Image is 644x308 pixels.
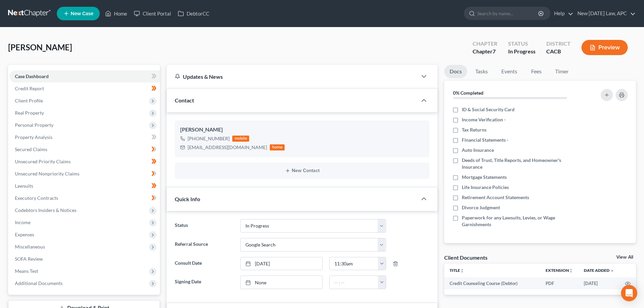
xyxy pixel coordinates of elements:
[462,147,494,153] span: Auto Insurance
[525,65,547,78] a: Fees
[188,135,230,142] div: [PHONE_NUMBER]
[578,277,620,289] td: [DATE]
[621,285,637,301] div: Open Intercom Messenger
[450,268,464,273] a: Titleunfold_more
[581,40,628,55] button: Preview
[546,40,571,48] div: District
[462,137,508,143] span: Financial Statements -
[462,126,486,133] span: Tax Returns
[241,276,322,289] a: None
[15,256,43,262] span: SOFA Review
[15,280,63,286] span: Additional Documents
[462,157,582,170] span: Deeds of Trust, Title Reports, and Homeowner's Insurance
[171,257,237,270] label: Consult Date
[15,183,33,189] span: Lawsuits
[574,7,636,20] a: New [DATE] Law, APC
[175,97,194,103] span: Contact
[493,48,496,54] span: 7
[462,204,500,211] span: Divorce Judgment
[9,70,160,82] a: Case Dashboard
[15,207,76,213] span: Codebtors Insiders & Notices
[453,90,483,96] strong: 0% Completed
[610,269,614,273] i: expand_more
[241,257,322,270] a: [DATE]
[15,134,52,140] span: Property Analysis
[71,11,93,16] span: New Case
[102,7,130,20] a: Home
[477,7,539,20] input: Search by name...
[15,146,47,152] span: Secured Claims
[462,184,509,191] span: Life Insurance Policies
[444,277,540,289] td: Credit Counseling Course (Debtor)
[188,144,267,151] div: [EMAIL_ADDRESS][DOMAIN_NAME]
[462,194,529,201] span: Retirement Account Statements
[180,168,424,173] button: New Contact
[15,98,43,103] span: Client Profile
[175,73,409,80] div: Updates & News
[15,73,49,79] span: Case Dashboard
[444,254,487,261] div: Client Documents
[9,253,160,265] a: SOFA Review
[15,86,44,91] span: Credit Report
[15,171,79,176] span: Unsecured Nonpriority Claims
[330,257,378,270] input: -- : --
[616,255,633,260] a: View All
[180,126,424,134] div: [PERSON_NAME]
[508,40,535,48] div: Status
[496,65,523,78] a: Events
[9,82,160,95] a: Credit Report
[540,277,578,289] td: PDF
[462,116,506,123] span: Income Verification -
[15,159,71,164] span: Unsecured Priority Claims
[15,244,45,250] span: Miscellaneous
[460,269,464,273] i: unfold_more
[171,276,237,289] label: Signing Date
[9,168,160,180] a: Unsecured Nonpriority Claims
[9,180,160,192] a: Lawsuits
[470,65,493,78] a: Tasks
[9,192,160,204] a: Executory Contracts
[462,106,515,113] span: ID & Social Security Card
[175,196,200,202] span: Quick Info
[171,219,237,233] label: Status
[15,219,30,225] span: Income
[550,65,574,78] a: Timer
[546,48,571,55] div: CACB
[8,42,72,52] span: [PERSON_NAME]
[584,268,614,273] a: Date Added expand_more
[15,110,44,116] span: Real Property
[130,7,174,20] a: Client Portal
[15,122,53,128] span: Personal Property
[546,268,573,273] a: Extensionunfold_more
[232,136,249,142] div: mobile
[551,7,573,20] a: Help
[473,40,497,48] div: Chapter
[462,174,507,181] span: Mortgage Statements
[15,232,34,237] span: Expenses
[171,238,237,252] label: Referral Source
[9,143,160,156] a: Secured Claims
[9,156,160,168] a: Unsecured Priority Claims
[9,131,160,143] a: Property Analysis
[270,144,285,150] div: home
[462,214,582,228] span: Paperwork for any Lawsuits, Levies, or Wage Garnishments
[473,48,497,55] div: Chapter
[15,195,58,201] span: Executory Contracts
[330,276,378,289] input: -- : --
[15,268,38,274] span: Means Test
[444,65,467,78] a: Docs
[569,269,573,273] i: unfold_more
[174,7,213,20] a: DebtorCC
[508,48,535,55] div: In Progress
